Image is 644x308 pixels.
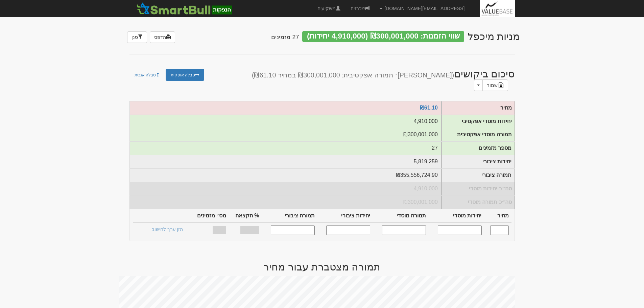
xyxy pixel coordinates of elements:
[129,69,165,81] a: טבלה אנכית
[129,141,442,155] td: מספר מזמינים
[442,195,515,209] td: סה״כ תמורה מוסדי
[302,31,464,42] div: שווי הזמנות: ₪300,001,000 (4,910,000 יחידות)
[129,168,442,182] td: תמורה ציבורי
[190,209,229,223] th: מס׳ מזמינים
[129,128,442,141] td: תמורה אפקטיבית
[271,34,299,41] h4: 27 מזמינים
[129,182,442,195] td: סה״כ יחידות
[129,115,442,128] td: יחידות אפקטיבי
[223,68,520,91] h2: סיכום ביקושים
[442,128,515,142] td: תמורה מוסדי אפקטיבית
[442,142,515,155] td: מספר מזמינים
[229,209,262,223] th: % הקצאה
[150,31,175,43] a: הדפס
[442,182,515,195] td: סה״כ יחידות מוסדי
[442,115,515,128] td: יחידות מוסדי אפקטיבי
[484,209,511,223] th: מחיר
[429,209,484,223] th: יחידות מוסדי
[373,209,429,223] th: תמורה מוסדי
[252,71,454,79] small: ([PERSON_NAME]׳ תמורה אפקטיבית: ₪300,001,000 במחיר ₪61.10)
[442,169,515,182] td: תמורה ציבורי
[135,2,234,15] img: SmartBull Logo
[129,155,442,168] td: יחידות ציבורי
[498,82,504,88] img: excel-file-black.png
[482,79,508,91] a: שמור
[442,101,515,115] td: מחיר
[468,31,520,42] div: מיכפל טכנולוגיות - מניות (מיכפל) - הנפקה לציבור
[442,155,515,169] td: יחידות ציבורי
[420,105,438,111] a: ₪61.10
[317,209,373,223] th: יחידות ציבורי
[127,31,147,43] a: סנן
[262,209,317,223] th: תמורה ציבורי
[166,69,204,81] a: טבלה אופקית
[129,195,442,209] td: סה״כ תמורה
[129,261,515,273] h2: תמורה מצטברת עבור מחיר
